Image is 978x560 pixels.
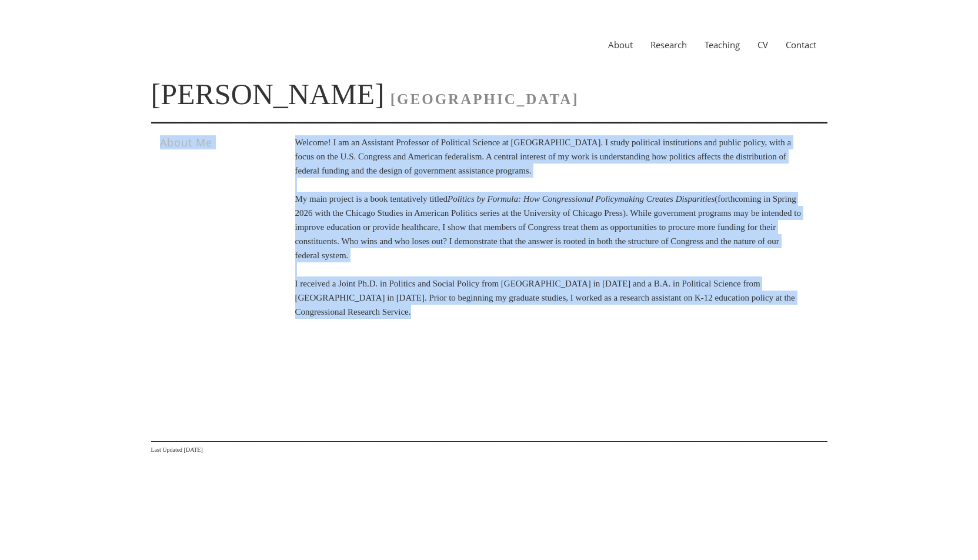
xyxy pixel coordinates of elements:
span: Last Updated [DATE] [151,446,203,453]
a: [PERSON_NAME] [151,78,385,111]
a: CV [749,39,777,51]
a: Teaching [696,39,749,51]
a: Contact [777,39,825,51]
a: Research [642,39,696,51]
span: [GEOGRAPHIC_DATA] [390,91,579,107]
p: Welcome! I am an Assistant Professor of Political Science at [GEOGRAPHIC_DATA]. I study political... [295,135,803,319]
i: Politics by Formula: How Congressional Policymaking Creates Disparities [448,194,715,204]
h3: About Me [160,135,262,149]
a: About [599,39,642,51]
